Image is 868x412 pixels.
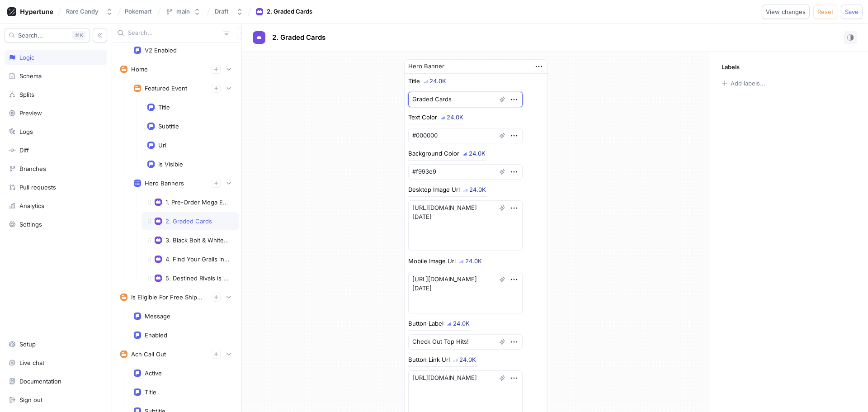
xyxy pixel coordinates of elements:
div: Featured Event [145,85,187,92]
div: 2. Graded Cards [165,218,212,225]
textarea: Graded Cards [408,92,523,107]
div: 2. Graded Cards [267,7,312,16]
div: Home [131,66,148,73]
div: Settings [19,221,42,228]
div: Is Eligible For Free Shipping [131,294,204,301]
div: 24.0K [447,114,463,120]
div: K [72,31,86,40]
div: 24.0K [469,151,486,156]
div: Ach Call Out [131,350,166,358]
button: Reset [813,5,837,19]
div: Mobile Image Url [408,258,456,264]
button: Search...K [5,28,90,43]
div: V2 Enabled [145,47,177,54]
div: 3. Black Bolt & White Flare Have Arrived! [165,237,230,244]
button: Save [841,5,863,19]
div: Hero Banners [145,180,184,187]
div: 24.0K [429,78,446,84]
input: Search... [128,28,220,38]
div: Draft [215,8,229,15]
div: Branches [19,165,46,172]
div: Active [145,369,162,377]
span: View changes [766,9,806,14]
a: Documentation [5,374,107,389]
div: Logs [19,128,33,135]
div: Logic [19,54,34,61]
span: Reset [817,9,833,14]
div: Enabled [145,331,167,339]
div: Analytics [19,202,44,209]
button: main [162,4,204,19]
div: Text Color [408,114,437,120]
div: Title [408,78,420,84]
div: Preview [19,109,42,117]
div: Live chat [19,359,44,366]
p: 2. Graded Cards [272,33,325,43]
button: View changes [762,5,810,19]
div: Sign out [19,396,42,403]
div: 5. Destined Rivals is Here! [165,275,230,282]
div: Title [145,388,156,396]
div: 24.0K [469,187,486,193]
div: 4. Find Your Grails in Our Weekly Auctions! [165,256,230,263]
textarea: [URL][DOMAIN_NAME][DATE] [408,272,523,313]
span: Pokemart [125,8,152,14]
textarea: Check Out Top Hits! [408,334,523,350]
div: main [176,8,190,15]
div: Subtitle [158,123,179,130]
div: 24.0K [453,321,470,327]
div: 24.0K [465,258,482,264]
div: 24.0K [459,357,476,363]
textarea: #f993e9 [408,164,523,180]
div: Is Visible [158,161,183,168]
div: Schema [19,72,42,80]
div: Button Link Url [408,357,450,363]
div: 1. Pre-Order Mega Evolution [165,199,230,206]
div: Diff [19,147,29,154]
div: Rare Candy [66,8,99,15]
button: Add labels... [718,77,768,89]
div: Hero Banner [408,62,444,71]
div: Title [158,104,170,111]
span: Save [845,9,859,14]
div: Message [145,313,170,320]
div: Pull requests [19,184,56,191]
div: Desktop Image Url [408,187,460,193]
button: Draft [211,4,247,19]
div: Setup [19,341,36,348]
textarea: #000000 [408,128,523,143]
div: Url [158,142,166,149]
span: Search... [18,33,43,38]
textarea: [URL][DOMAIN_NAME][DATE] [408,200,523,251]
div: Background Color [408,151,459,156]
p: Labels [722,63,740,71]
div: Button Label [408,321,443,327]
div: Splits [19,91,34,98]
button: Rare Candy [62,4,117,19]
div: Documentation [19,378,61,385]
